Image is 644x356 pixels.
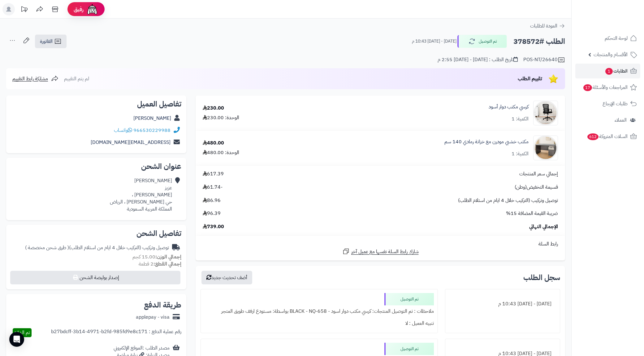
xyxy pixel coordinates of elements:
span: 86.96 [203,197,221,204]
h3: سجل الطلب [523,274,560,281]
a: 966530229988 [133,127,171,134]
span: توصيل وتركيب (التركيب خلال 4 ايام من استلام الطلب) [458,197,558,204]
small: 2 قطعة [139,260,181,268]
div: 480.00 [203,140,224,147]
a: مكتب خشبي مودرن مع خزانة رمادي 140 سم [444,138,529,145]
button: تم التوصيل [457,35,507,48]
a: الطلبات1 [575,64,640,78]
div: تم التوصيل [384,293,434,305]
small: [DATE] - [DATE] 10:43 م [412,38,456,44]
div: 230.00 [203,105,224,112]
button: إصدار بوليصة الشحن [10,271,180,284]
div: رابط السلة [198,241,563,248]
span: شارك رابط السلة نفسها مع عميل آخر [351,248,419,255]
img: 1750581310-1-90x90.jpg [534,101,558,125]
span: طلبات الإرجاع [603,99,628,108]
span: 1 [605,68,613,75]
div: الكمية: 1 [512,115,529,123]
div: ملاحظات : تم التوصيل المنتجات: كرسي مكتب دوار اسود - BLACK - NQ-658 بواسطة: مستودع ارفف طويق المتجر [205,305,434,317]
span: العملاء [615,116,627,124]
div: [PERSON_NAME] عزيز [PERSON_NAME] ، حي [PERSON_NAME] ، الرياض المملكة العربية السعودية [110,177,172,212]
div: تم التوصيل [384,343,434,355]
a: شارك رابط السلة نفسها مع عميل آخر [342,248,419,255]
a: [PERSON_NAME] [133,115,171,122]
div: تنبيه العميل : لا [205,317,434,329]
span: السلات المتروكة [587,132,628,141]
div: الكمية: 1 [512,150,529,157]
span: 96.39 [203,210,221,217]
span: ضريبة القيمة المضافة 15% [506,210,558,217]
a: السلات المتروكة612 [575,129,640,144]
div: رقم عملية الدفع : b27bdcff-3b14-4971-b2fd-985fd9e8c171 [51,328,181,337]
h2: الطلب #378572 [513,35,565,48]
div: applepay - visa [136,314,170,321]
span: لم يتم التقييم [64,75,89,82]
span: الفاتورة [40,38,53,45]
span: لوحة التحكم [605,34,628,43]
span: قسيمة التخفيض(وطن) [515,184,558,191]
a: العملاء [575,113,640,128]
span: 739.00 [203,223,224,230]
a: العودة للطلبات [530,22,565,30]
span: الطلبات [605,67,628,75]
h2: طريقة الدفع [144,301,181,309]
span: العودة للطلبات [530,22,557,30]
a: طلبات الإرجاع [575,96,640,111]
div: POS-NT/26640 [523,56,565,64]
a: المراجعات والأسئلة17 [575,80,640,95]
small: 15.00 كجم [132,253,181,261]
span: الأقسام والمنتجات [594,50,628,59]
button: أضف تحديث جديد [201,271,252,284]
span: -61.74 [203,184,223,191]
span: المراجعات والأسئلة [583,83,628,92]
div: الوحدة: 480.00 [203,149,239,156]
img: logo-2.png [602,9,638,22]
a: تحديثات المنصة [16,3,32,17]
span: 617.39 [203,170,224,178]
a: واتساب [114,127,132,134]
div: Open Intercom Messenger [9,332,24,347]
a: لوحة التحكم [575,31,640,46]
a: الفاتورة [35,35,67,48]
div: توصيل وتركيب (التركيب خلال 4 ايام من استلام الطلب) [25,244,169,251]
span: إجمالي سعر المنتجات [519,170,558,178]
span: تم الدفع [14,329,30,336]
span: 612 [587,133,599,140]
strong: إجمالي الوزن: [155,253,181,261]
div: الوحدة: 230.00 [203,114,239,121]
a: [EMAIL_ADDRESS][DOMAIN_NAME] [91,139,171,146]
div: تاريخ الطلب : [DATE] - [DATE] 2:55 م [438,56,518,63]
span: الإجمالي النهائي [529,223,558,230]
h2: تفاصيل العميل [11,100,181,108]
span: ( طرق شحن مخصصة ) [25,244,69,251]
div: [DATE] - [DATE] 10:43 م [449,298,556,310]
span: رفيق [74,6,84,13]
img: 1758364909-1-90x90.jpg [534,136,558,160]
h2: عنوان الشحن [11,163,181,170]
strong: إجمالي القطع: [153,260,181,268]
h2: تفاصيل الشحن [11,230,181,237]
span: تقييم الطلب [518,75,542,82]
img: ai-face.png [86,3,98,15]
span: 17 [583,84,592,91]
a: مشاركة رابط التقييم [12,75,58,82]
a: كرسي مكتب دوار أسود [489,103,529,111]
span: مشاركة رابط التقييم [12,75,48,82]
